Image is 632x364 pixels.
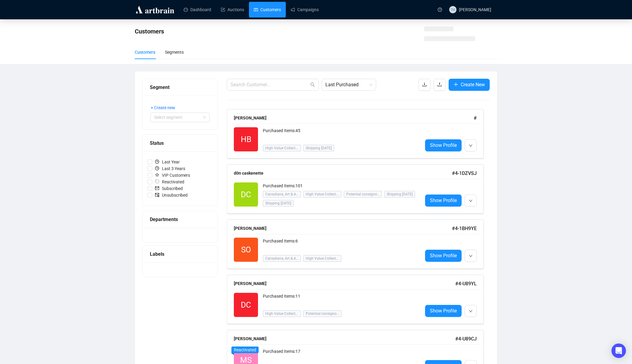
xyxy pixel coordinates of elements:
[384,191,415,198] span: Shipping [DATE]
[152,159,182,165] span: Last Year
[303,145,334,151] span: Shipping [DATE]
[263,191,301,198] span: Canadiana, Art & Antiques
[422,82,427,87] span: download
[611,343,626,358] div: Open Intercom Messenger
[234,280,455,287] div: [PERSON_NAME]
[263,200,294,207] span: Shipping [DATE]
[231,81,309,88] input: Search Customer...
[425,139,462,151] a: Show Profile
[303,310,341,317] span: Potential consignors
[425,305,462,317] a: Show Profile
[344,191,382,198] span: Potential consignors
[469,144,472,147] span: down
[263,310,301,317] span: High Value Collectibles
[263,127,418,139] div: Purchased Items: 45
[469,199,472,203] span: down
[303,191,341,198] span: High Value Collectibles
[165,49,184,55] div: Segments
[263,145,301,151] span: High Value Collectibles
[430,252,457,259] span: Show Profile
[135,5,175,14] img: logo
[227,275,490,324] a: [PERSON_NAME]#4-U89YLDCPurchased Items:11High Value CollectiblesPotential consignorsShow Profile
[241,299,251,311] span: DC
[452,226,477,231] span: # 4-1BH9YE
[425,250,462,262] a: Show Profile
[325,79,372,90] span: Last Purchased
[241,133,251,146] span: HB
[227,220,490,269] a: [PERSON_NAME]#4-1BH9YESOPurchased Items:6Canadiana, Art & AntiquesHigh Value CollectiblesShow Pro...
[449,79,490,91] button: Create New
[227,164,490,214] a: d0n caskenette#4-1DZVSJDCPurchased Items:101Canadiana, Art & AntiquesHigh Value CollectiblesPoten...
[234,347,256,352] span: Reactivated
[234,170,452,176] div: d0n caskenette
[437,82,442,87] span: upload
[430,197,457,204] span: Show Profile
[150,103,180,112] button: + Create new
[455,336,477,342] span: # 4-U89CJ
[184,2,211,17] a: Dashboard
[234,225,452,232] div: [PERSON_NAME]
[152,185,185,192] span: Subscribed
[452,170,477,176] span: # 4-1DZVSJ
[461,81,485,88] span: Create New
[263,238,418,250] div: Purchased Items: 6
[263,348,418,360] div: Purchased Items: 17
[254,2,281,17] a: Customers
[241,244,251,256] span: SO
[263,255,301,262] span: Canadiana, Art & Antiques
[474,115,477,121] span: #
[303,255,341,262] span: High Value Collectibles
[150,216,210,223] div: Departments
[234,335,455,342] div: [PERSON_NAME]
[234,115,474,121] div: [PERSON_NAME]
[438,8,442,12] span: question-circle
[455,281,477,286] span: # 4-U89YL
[310,82,315,87] span: search
[150,139,210,147] div: Status
[450,7,455,12] span: TM
[430,141,457,149] span: Show Profile
[152,192,190,198] span: Unsubscribed
[221,2,244,17] a: Auctions
[430,307,457,315] span: Show Profile
[227,109,490,158] a: [PERSON_NAME]#HBPurchased Items:45High Value CollectiblesShipping [DATE]Show Profile
[469,309,472,313] span: down
[263,293,418,305] div: Purchased Items: 11
[263,182,418,190] div: Purchased Items: 101
[459,7,491,12] span: [PERSON_NAME]
[469,254,472,258] span: down
[135,49,155,55] div: Customers
[151,104,175,111] span: + Create new
[291,2,319,17] a: Campaigns
[135,28,164,35] span: Customers
[453,82,458,87] span: plus
[150,84,210,91] div: Segment
[241,188,251,201] span: DC
[425,195,462,207] a: Show Profile
[152,179,187,185] span: Reactivated
[152,165,188,172] span: Last 3 Years
[150,250,210,258] div: Labels
[152,172,192,179] span: VIP Customers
